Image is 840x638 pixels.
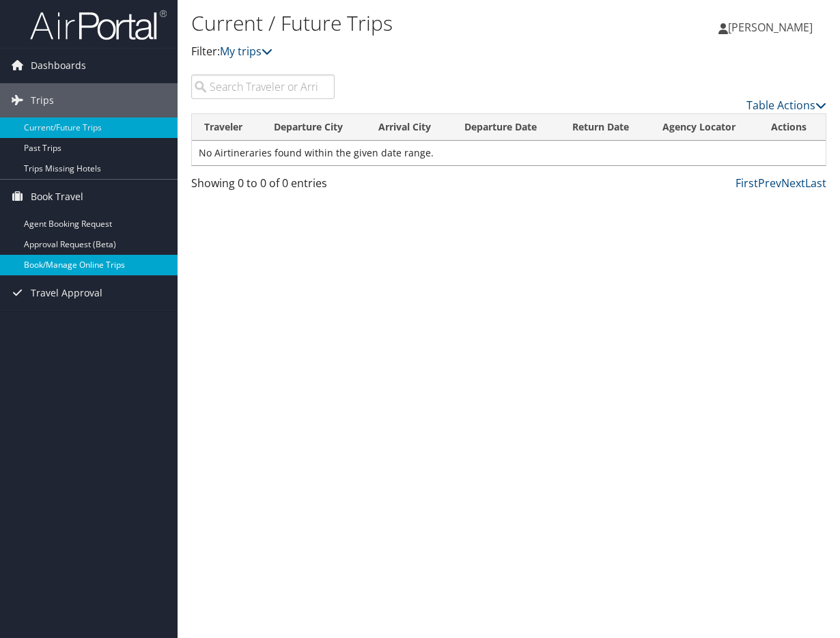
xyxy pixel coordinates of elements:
[220,44,272,59] a: My trips
[728,20,813,35] span: [PERSON_NAME]
[366,114,452,141] th: Arrival City: activate to sort column ascending
[452,114,560,141] th: Departure Date: activate to sort column descending
[191,175,335,198] div: Showing 0 to 0 of 0 entries
[31,180,83,214] span: Book Travel
[650,114,759,141] th: Agency Locator: activate to sort column ascending
[191,74,335,99] input: Search Traveler or Arrival City
[191,9,615,38] h1: Current / Future Trips
[746,98,826,113] a: Table Actions
[781,176,805,191] a: Next
[560,114,650,141] th: Return Date: activate to sort column ascending
[759,114,826,141] th: Actions
[31,276,102,310] span: Travel Approval
[191,43,615,61] p: Filter:
[31,83,54,117] span: Trips
[262,114,365,141] th: Departure City: activate to sort column ascending
[192,141,826,165] td: No Airtineraries found within the given date range.
[805,176,826,191] a: Last
[31,48,86,83] span: Dashboards
[192,114,262,141] th: Traveler: activate to sort column ascending
[758,176,781,191] a: Prev
[736,176,758,191] a: First
[718,7,826,48] a: [PERSON_NAME]
[30,9,167,41] img: airportal-logo.png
